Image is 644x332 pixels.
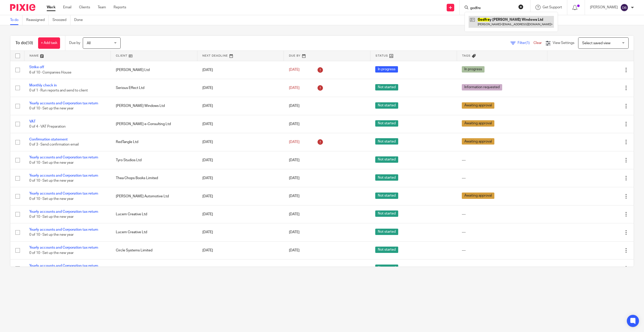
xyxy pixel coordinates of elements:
td: [PERSON_NAME] Windows Ltd [111,97,197,115]
span: Select saved view [582,41,610,45]
span: In progress [462,66,485,73]
a: Yearly accounts and Corporation tax return [29,174,98,177]
a: Team [98,5,106,10]
span: [DATE] [289,195,300,198]
span: Not started [375,265,398,271]
a: Yearly accounts and Corporation tax return [29,192,98,195]
a: Strike off [29,65,44,69]
td: [PERSON_NAME] e-Consulting Ltd [111,115,197,133]
span: Awaiting approval [462,102,494,109]
a: Yearly accounts and Corporation tax return [29,210,98,214]
span: [DATE] [289,68,300,72]
td: Lucem Creative Ltd [111,205,197,223]
a: Yearly accounts and Corporation tax return [29,228,98,231]
span: 6 of 10 · Companies House [29,71,71,74]
span: [DATE] [289,176,300,180]
a: Confirmation statement [29,138,68,141]
td: [PERSON_NAME] Limited [111,259,197,277]
td: [DATE] [197,115,284,133]
span: 0 of 1 · Run reports and send to client [29,89,88,92]
td: Circle Systems Limited [111,241,197,259]
td: [PERSON_NAME] Ltd [111,61,197,79]
td: RedTangle Ltd [111,133,197,151]
a: Monthly check in [29,84,57,87]
td: [DATE] [197,169,284,187]
span: 0 of 4 · VAT Preparation [29,125,66,128]
span: Not started [375,229,398,235]
a: + Add task [38,37,60,49]
td: [DATE] [197,259,284,277]
a: Reassigned [26,15,49,25]
td: [DATE] [197,187,284,205]
span: 0 of 10 · Set up the new year [29,233,74,237]
span: Get Support [543,6,562,9]
span: In progress [375,66,398,73]
td: Tyro Studios Ltd [111,151,197,169]
a: Yearly accounts and Corporation tax return [29,246,98,249]
span: All [87,41,91,45]
span: Not started [375,174,398,181]
span: (1) [526,41,530,45]
span: [DATE] [289,212,300,216]
div: --- [462,248,542,253]
span: 0 of 10 · Set up the new year [29,215,74,219]
a: Yearly accounts and Corporation tax return [29,102,98,105]
td: [DATE] [197,151,284,169]
td: [DATE] [197,205,284,223]
td: Lucem Creative Ltd [111,223,197,241]
a: Snoozed [52,15,70,25]
td: [PERSON_NAME] Automotive Ltd [111,187,197,205]
p: [PERSON_NAME] [590,5,618,10]
span: [DATE] [289,158,300,162]
a: Email [63,5,71,10]
a: Reports [114,5,126,10]
span: [DATE] [289,104,300,108]
span: 0 of 10 · Set up the new year [29,251,74,255]
p: Due by [69,40,80,45]
span: Not started [375,193,398,199]
div: --- [462,158,542,163]
span: Tags [462,54,471,57]
div: --- [462,266,542,271]
span: [DATE] [289,122,300,126]
span: Not started [375,84,398,90]
span: Awaiting approval [462,120,494,127]
h1: To do [15,40,33,46]
span: 0 of 10 · Set up the new year [29,161,74,164]
span: [DATE] [289,230,300,234]
button: Clear [518,4,523,9]
span: Awaiting approval [462,138,494,145]
div: --- [462,176,542,181]
span: [DATE] [289,249,300,252]
a: Yearly accounts and Corporation tax return [29,264,98,268]
td: [DATE] [197,241,284,259]
span: 0 of 10 · Set up the new year [29,179,74,182]
span: Not started [375,102,398,109]
span: 0 of 3 · Send confirmation email [29,143,79,147]
span: 0 of 10 · Set up the new year [29,197,74,201]
a: Clear [533,41,542,45]
td: [DATE] [197,223,284,241]
span: Not started [375,156,398,163]
span: Not started [375,247,398,253]
td: [DATE] [197,133,284,151]
span: Not started [375,120,398,127]
span: [DATE] [289,86,300,90]
a: To do [10,15,22,25]
td: [DATE] [197,97,284,115]
td: [DATE] [197,61,284,79]
a: VAT [29,120,36,123]
span: Not started [375,138,398,145]
a: Done [74,15,87,25]
img: Pixie [10,4,35,11]
span: (59) [26,41,33,45]
div: --- [462,230,542,235]
span: Information requested [462,84,502,90]
span: View Settings [553,41,574,45]
input: Search [470,6,515,11]
span: [DATE] [289,140,300,144]
a: Clients [79,5,90,10]
span: Awaiting approval [462,193,494,199]
td: Thea Chops Books Limited [111,169,197,187]
img: svg%3E [620,4,628,12]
